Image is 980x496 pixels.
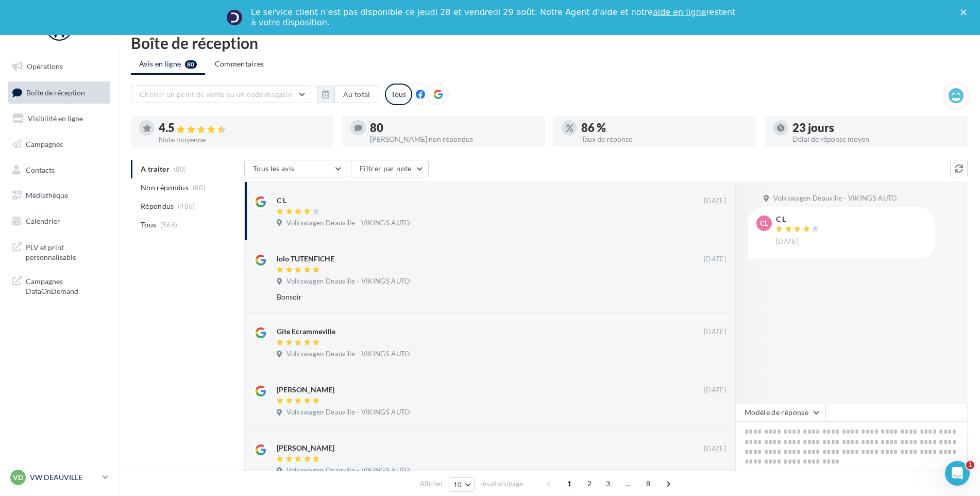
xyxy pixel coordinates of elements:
[277,326,335,337] div: Gite Ecrammeville
[159,122,326,134] div: 4.5
[620,475,636,492] span: ...
[792,122,959,134] div: 23 jours
[159,136,326,143] div: Note moyenne
[351,160,429,177] button: Filtrer par note
[317,86,379,103] button: Au total
[13,472,23,483] span: VD
[27,62,63,71] span: Opérations
[449,477,475,492] button: 10
[6,108,112,129] a: Visibilité en ligne
[286,466,410,475] span: Volkswagen Deauville - VIKINGS AUTO
[193,184,206,192] span: (80)
[26,274,106,296] span: Campagnes DataOnDemand
[370,122,537,134] div: 80
[226,9,243,26] img: Profile image for Service-Client
[277,254,334,264] div: lolo TUTENFICHE
[244,160,347,177] button: Tous les avis
[215,59,264,68] span: Commentaires
[6,56,112,77] a: Opérations
[30,472,98,483] p: VW DEAUVILLE
[704,255,726,264] span: [DATE]
[253,164,295,173] span: Tous les avis
[6,210,112,232] a: Calendrier
[160,221,178,229] span: (566)
[704,386,726,395] span: [DATE]
[480,479,523,489] span: résultats/page
[251,7,737,28] div: Le service client n'est pas disponible ce jeudi 28 et vendredi 29 août. Notre Agent d'aide et not...
[581,136,748,143] div: Taux de réponse
[640,475,656,492] span: 8
[140,90,292,98] span: Choisir un point de vente ou un code magasin
[792,136,959,143] div: Délai de réponse moyen
[131,86,311,103] button: Choisir un point de vente ou un code magasin
[286,408,410,417] span: Volkswagen Deauville - VIKINGS AUTO
[8,468,110,487] a: VD VW DEAUVILLE
[773,194,897,203] span: Volkswagen Deauville - VIKINGS AUTO
[581,475,598,492] span: 2
[26,217,60,225] span: Calendrier
[776,216,821,223] div: C L
[277,195,286,206] div: C L
[6,236,112,267] a: PLV et print personnalisable
[760,218,768,228] span: CL
[26,140,63,148] span: Campagnes
[6,81,112,104] a: Boîte de réception
[704,327,726,337] span: [DATE]
[334,86,379,103] button: Au total
[704,196,726,206] span: [DATE]
[131,35,968,51] div: Boîte de réception
[26,165,55,174] span: Contacts
[561,475,578,492] span: 1
[776,237,799,246] span: [DATE]
[6,134,112,155] a: Campagnes
[385,84,412,105] div: Tous
[453,481,462,489] span: 10
[6,270,112,301] a: Campagnes DataOnDemand
[653,7,706,17] a: aide en ligne
[277,385,334,395] div: [PERSON_NAME]
[141,183,189,193] span: Non répondus
[6,185,112,206] a: Médiathèque
[286,277,410,286] span: Volkswagen Deauville - VIKINGS AUTO
[26,191,68,200] span: Médiathèque
[420,479,443,489] span: Afficher
[6,159,112,181] a: Contacts
[141,220,156,230] span: Tous
[141,201,174,211] span: Répondus
[26,240,106,262] span: PLV et print personnalisable
[581,122,748,134] div: 86 %
[178,202,195,210] span: (486)
[26,88,85,96] span: Boîte de réception
[945,461,970,486] iframe: Intercom live chat
[960,9,971,15] div: Fermer
[736,404,825,421] button: Modèle de réponse
[286,350,410,359] span: Volkswagen Deauville - VIKINGS AUTO
[600,475,616,492] span: 3
[28,114,83,123] span: Visibilité en ligne
[277,443,334,453] div: [PERSON_NAME]
[966,461,974,469] span: 1
[277,292,660,302] div: Bonsoir
[286,219,410,228] span: Volkswagen Deauville - VIKINGS AUTO
[370,136,537,143] div: [PERSON_NAME] non répondus
[704,444,726,454] span: [DATE]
